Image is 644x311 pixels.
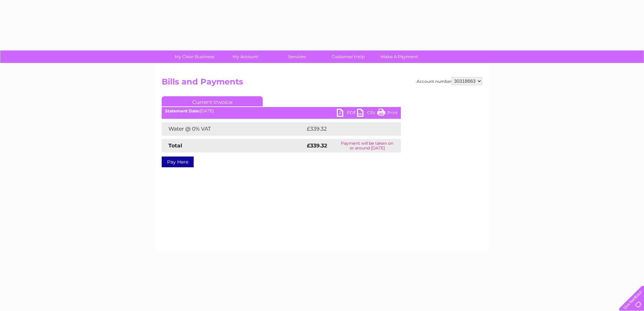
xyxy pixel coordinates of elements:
a: Make A Payment [372,50,427,63]
a: Customer Help [320,50,376,63]
td: £339.32 [305,122,389,136]
a: My Account [218,50,273,63]
div: Account number [417,77,482,85]
a: Print [377,109,397,118]
a: Current Invoice [162,96,263,106]
td: Payment will be taken on or around [DATE] [333,139,401,152]
strong: £339.32 [307,142,327,149]
a: Services [269,50,325,63]
a: PDF [337,109,357,118]
strong: Total [168,142,182,149]
a: Pay Here [162,157,194,167]
b: Statement Date: [165,108,200,113]
a: CSV [357,109,377,118]
td: Water @ 0% VAT [162,122,305,136]
a: My Clear Business [167,50,222,63]
h2: Bills and Payments [162,77,482,90]
div: [DATE] [162,109,401,113]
